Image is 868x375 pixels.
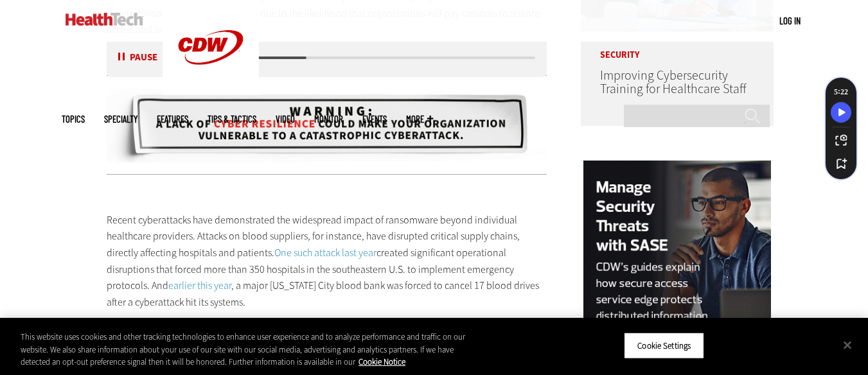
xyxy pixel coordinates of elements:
button: Close [833,331,862,359]
img: Home [66,13,143,26]
span: Topics [62,114,85,124]
div: This website uses cookies and other tracking technologies to enhance user experience and to analy... [21,331,477,369]
a: One such attack last year [274,246,376,259]
a: Log in [779,15,801,26]
button: Cookie Settings [624,332,704,359]
span: More [406,114,433,124]
a: CDW [163,85,259,98]
a: More information about your privacy [359,356,405,367]
p: Recent cyberattacks have demonstrated the widespread impact of ransomware beyond individual healt... [107,212,547,311]
a: Events [362,114,387,124]
a: MonITor [314,114,343,124]
a: Features [157,114,188,124]
a: earlier this year [168,279,231,292]
a: Tips & Tactics [208,114,256,124]
a: Video [276,114,295,124]
div: User menu [779,14,801,28]
span: Specialty [104,114,137,124]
